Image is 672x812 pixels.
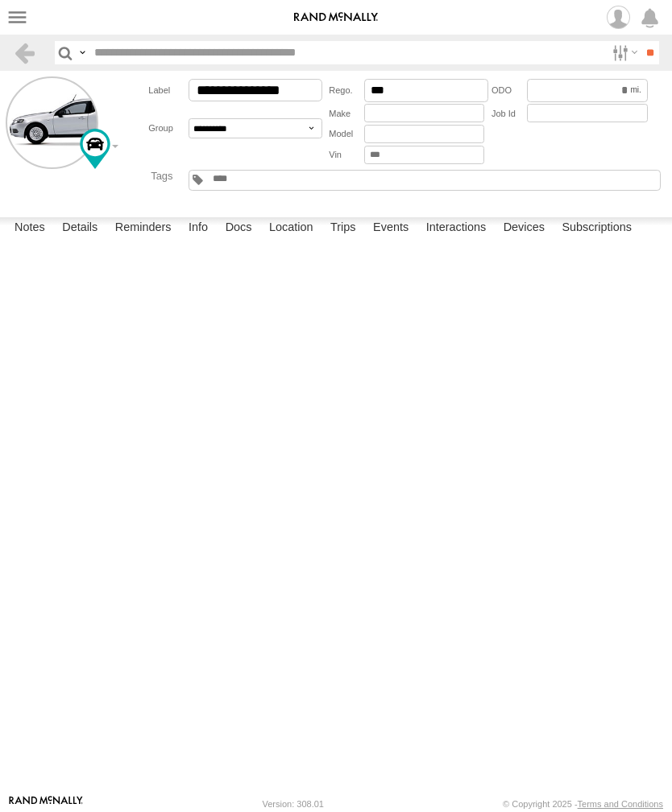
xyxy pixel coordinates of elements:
label: Search Filter Options [606,41,641,64]
label: Details [54,217,106,240]
label: Subscriptions [554,217,640,240]
label: Trips [322,217,364,240]
label: Interactions [418,217,495,240]
img: rand-logo.svg [294,12,378,23]
label: Devices [496,217,553,240]
div: Change Map Icon [80,129,110,169]
label: Location [261,217,321,240]
label: Info [180,217,216,240]
a: Back to previous Page [13,41,36,64]
div: © Copyright 2025 - [503,799,663,809]
label: Reminders [107,217,180,240]
a: Terms and Conditions [578,799,663,809]
div: Version: 308.01 [263,799,324,809]
a: Visit our Website [9,796,83,812]
label: Events [365,217,417,240]
label: Docs [218,217,260,240]
label: Search Query [76,41,89,64]
label: Notes [6,217,53,240]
